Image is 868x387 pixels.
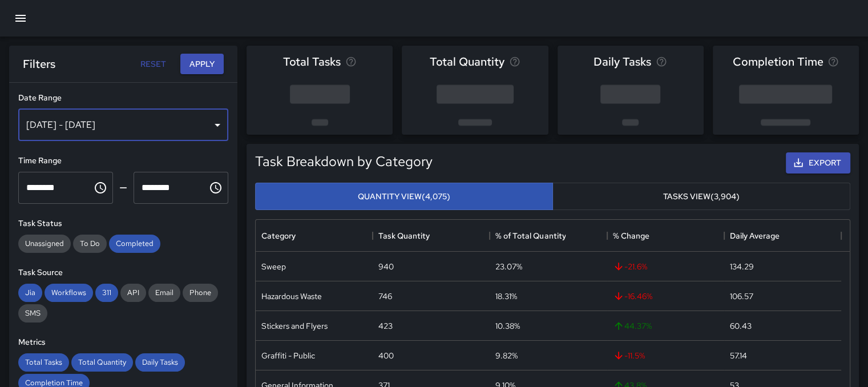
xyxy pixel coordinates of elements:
h6: Task Source [18,267,228,279]
div: Jia [18,284,42,302]
span: Daily Tasks [594,53,651,71]
button: Reset [135,54,171,75]
div: 106.57 [730,291,753,302]
div: Graffiti - Public [261,350,315,361]
svg: Total number of tasks in the selected period, compared to the previous period. [345,56,357,67]
div: 940 [378,261,394,272]
div: 10.38% [495,320,520,332]
h6: Task Status [18,217,228,230]
div: Task Quantity [373,220,490,252]
span: Daily Tasks [135,357,185,367]
span: Total Quantity [71,357,133,367]
button: Export [786,152,850,174]
span: Total Quantity [430,53,504,71]
button: Quantity View(4,075) [255,183,553,211]
span: To Do [73,239,107,248]
span: Email [148,288,180,297]
div: Task Quantity [378,220,430,252]
div: % of Total Quantity [495,220,566,252]
span: -21.6 % [613,261,647,272]
button: Choose time, selected time is 11:59 PM [204,176,227,199]
div: SMS [18,304,47,322]
div: API [120,284,146,302]
button: Apply [180,54,224,75]
div: Total Tasks [18,353,69,372]
div: % Change [613,220,649,252]
span: Completion Time [732,53,823,71]
div: % Change [607,220,724,252]
div: 400 [378,350,394,361]
span: -11.5 % [613,350,645,361]
div: Sweep [261,261,286,272]
span: API [120,288,146,297]
div: 18.31% [495,291,517,302]
div: Daily Tasks [135,353,185,372]
div: Stickers and Flyers [261,320,328,332]
span: 44.37 % [613,320,652,332]
div: Total Quantity [71,353,133,372]
div: Workflows [45,284,93,302]
span: -16.46 % [613,291,652,302]
div: 423 [378,320,393,332]
div: 60.43 [730,320,752,332]
div: Unassigned [18,235,71,253]
div: Daily Average [724,220,841,252]
div: 311 [95,284,118,302]
span: Workflows [45,288,93,297]
div: [DATE] - [DATE] [18,109,228,141]
div: 23.07% [495,261,522,272]
span: SMS [18,308,47,318]
span: Completed [109,239,160,248]
div: % of Total Quantity [490,220,607,252]
div: To Do [73,235,107,253]
span: Phone [183,288,218,297]
div: Completed [109,235,160,253]
div: Hazardous Waste [261,291,322,302]
div: Category [261,220,296,252]
svg: Average time taken to complete tasks in the selected period, compared to the previous period. [827,56,839,67]
div: Daily Average [730,220,780,252]
h6: Date Range [18,92,228,104]
button: Choose time, selected time is 12:00 AM [89,176,112,199]
h6: Time Range [18,155,228,167]
div: Phone [183,284,218,302]
svg: Total task quantity in the selected period, compared to the previous period. [509,56,520,67]
div: Category [256,220,373,252]
h5: Task Breakdown by Category [255,152,433,171]
div: 134.29 [730,261,754,272]
span: Jia [18,288,42,297]
button: Tasks View(3,904) [552,183,850,211]
div: 746 [378,291,392,302]
span: Unassigned [18,239,71,248]
h6: Metrics [18,336,228,349]
div: Email [148,284,180,302]
span: Total Tasks [283,53,341,71]
span: Total Tasks [18,357,69,367]
svg: Average number of tasks per day in the selected period, compared to the previous period. [656,56,667,67]
h6: Filters [23,55,55,73]
span: 311 [95,288,118,297]
div: 9.82% [495,350,518,361]
div: 57.14 [730,350,747,361]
